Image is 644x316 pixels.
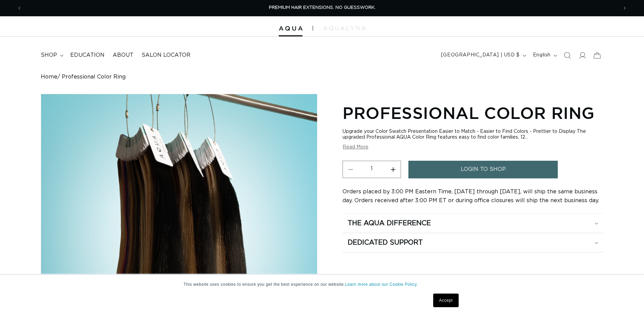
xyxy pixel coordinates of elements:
[433,294,458,307] a: Accept
[461,161,506,178] span: login to shop
[279,26,302,31] img: Aqua Hair Extensions
[343,144,368,150] button: Read More
[66,48,109,63] a: Education
[343,129,603,140] div: Upgrade your Color Swatch Presentation Easier to Match - Easier to Find Colors - Prettier to Disp...
[441,52,520,59] span: [GEOGRAPHIC_DATA] | USD $
[41,52,57,59] span: shop
[41,74,603,80] nav: breadcrumbs
[408,161,558,178] a: login to shop
[184,281,461,287] p: This website uses cookies to ensure you get the best experience on our website.
[529,49,560,62] button: English
[343,102,603,123] h1: Professional Color Ring
[323,26,366,30] img: aqualyna.com
[41,74,57,80] a: Home
[343,233,603,252] summary: Dedicated Support
[269,5,375,10] span: PREMIUM HAIR EXTENSIONS. NO GUESSWORK.
[617,2,632,15] button: Next announcement
[533,52,551,59] span: English
[345,282,418,287] a: Learn more about our Cookie Policy.
[343,214,603,233] summary: The Aqua Difference
[437,49,529,62] button: [GEOGRAPHIC_DATA] | USD $
[109,48,137,63] a: About
[348,219,431,228] h2: The Aqua Difference
[70,52,105,59] span: Education
[348,238,423,247] h2: Dedicated Support
[343,189,599,203] span: Orders placed by 3:00 PM Eastern Time, [DATE] through [DATE], will ship the same business day. Or...
[12,2,27,15] button: Previous announcement
[62,74,126,80] span: Professional Color Ring
[137,48,195,63] a: Salon Locator
[37,48,66,63] summary: shop
[142,52,190,59] span: Salon Locator
[113,52,133,59] span: About
[560,48,575,63] summary: Search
